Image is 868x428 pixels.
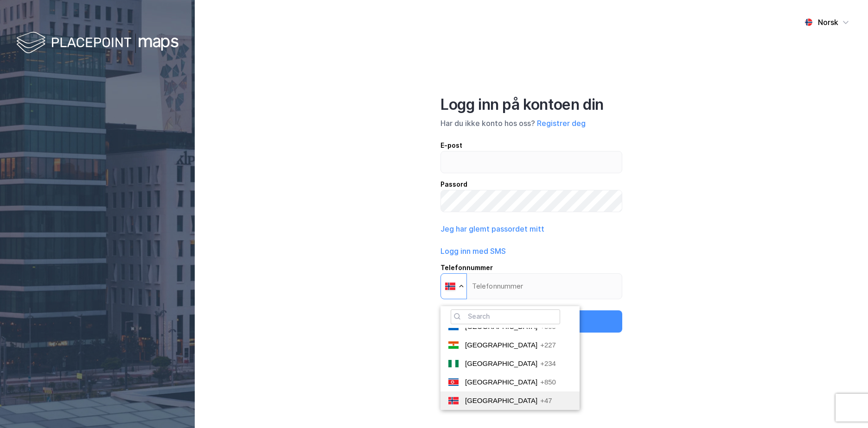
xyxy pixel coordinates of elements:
[465,341,537,349] span: [GEOGRAPHIC_DATA]
[465,378,537,386] span: [GEOGRAPHIC_DATA]
[822,384,868,428] iframe: Chat Widget
[451,309,560,324] input: TelefonnummerMagnifying glass[GEOGRAPHIC_DATA]+222[GEOGRAPHIC_DATA]+230[GEOGRAPHIC_DATA]+52Micron...
[440,262,622,273] div: Telefonnummer
[440,118,622,129] div: Har du ikke konto hos oss?
[440,223,544,234] button: Jeg har glemt passordet mitt
[540,397,552,404] span: +47
[440,245,506,257] button: Logg inn med SMS
[540,378,556,386] span: +850
[440,273,622,299] input: TelefonnummerMagnifying glass[GEOGRAPHIC_DATA]+222[GEOGRAPHIC_DATA]+230[GEOGRAPHIC_DATA]+52Micron...
[440,179,622,190] div: Passord
[465,397,537,404] span: [GEOGRAPHIC_DATA]
[441,274,466,299] div: Norway: + 47
[540,341,556,349] span: +227
[822,384,868,428] div: Kontrollprogram for chat
[537,118,586,129] button: Registrer deg
[440,140,622,151] div: E-post
[16,30,179,57] img: logo-white.f07954bde2210d2a523dddb988cd2aa7.svg
[440,95,622,114] div: Logg inn på kontoen din
[465,359,537,367] span: [GEOGRAPHIC_DATA]
[818,17,838,28] div: Norsk
[540,359,556,367] span: +234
